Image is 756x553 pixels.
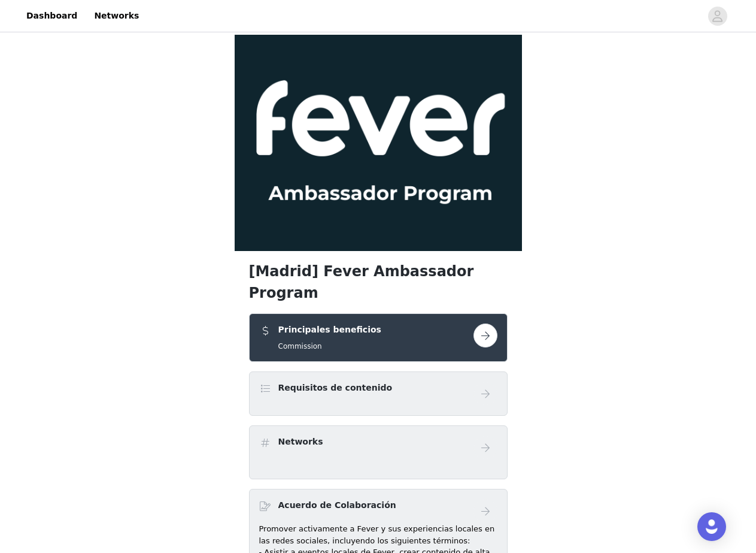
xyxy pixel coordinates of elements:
a: Networks [87,2,146,29]
h4: Acuerdo de Colaboración [278,499,396,512]
div: Open Intercom Messenger [697,512,726,541]
p: Promover activamente a Fever y sus experiencias locales en las redes sociales, incluyendo los sig... [259,523,497,546]
a: Dashboard [19,2,84,29]
div: Principales beneficios [249,313,508,362]
div: avatar [712,7,723,26]
h5: Commission [278,341,381,352]
h4: Networks [278,436,323,448]
div: Requisitos de contenido [249,371,508,416]
h4: Requisitos de contenido [278,382,393,394]
h1: [Madrid] Fever Ambassador Program [249,261,508,304]
h4: Principales beneficios [278,324,381,336]
img: campaign image [235,35,522,251]
div: Networks [249,425,508,479]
